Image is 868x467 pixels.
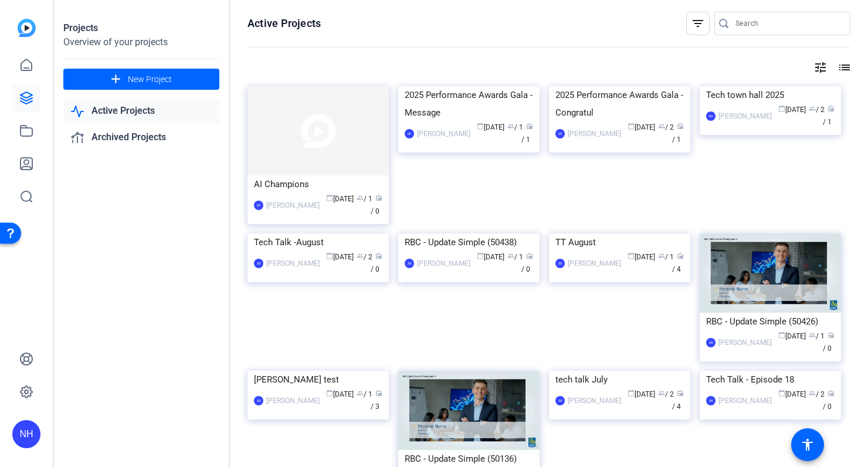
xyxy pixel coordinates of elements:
[706,86,835,104] div: Tech town hall 2025
[706,338,716,347] div: JW
[628,390,655,398] span: [DATE]
[375,390,382,397] span: radio
[809,331,816,339] span: group
[526,123,533,130] span: radio
[405,233,533,251] div: RBC - Update Simple (50438)
[706,111,716,121] div: NH
[628,390,635,397] span: calendar_today
[375,252,382,259] span: radio
[778,390,785,397] span: calendar_today
[266,258,320,269] div: [PERSON_NAME]
[813,60,828,75] mat-icon: tune
[63,99,219,123] a: Active Projects
[677,390,684,397] span: radio
[658,253,674,261] span: / 1
[778,332,806,340] span: [DATE]
[823,390,835,411] span: / 0
[375,194,382,201] span: radio
[568,258,621,269] div: [PERSON_NAME]
[706,396,716,405] div: JW
[658,252,665,259] span: group
[12,420,40,448] div: NH
[371,390,382,411] span: / 3
[658,390,665,397] span: group
[326,253,354,261] span: [DATE]
[357,195,372,203] span: / 1
[809,106,825,114] span: / 2
[521,253,533,273] span: / 0
[247,16,321,31] h1: Active Projects
[357,252,364,259] span: group
[809,332,825,340] span: / 1
[828,331,835,339] span: radio
[672,390,684,411] span: / 4
[691,16,705,31] mat-icon: filter_list
[658,123,674,131] span: / 2
[672,253,684,273] span: / 4
[718,395,772,407] div: [PERSON_NAME]
[417,258,470,269] div: [PERSON_NAME]
[63,21,219,35] div: Projects
[326,252,333,259] span: calendar_today
[417,128,470,140] div: [PERSON_NAME]
[836,60,850,75] mat-icon: list
[778,105,785,112] span: calendar_today
[568,128,621,140] div: [PERSON_NAME]
[706,371,835,388] div: Tech Talk - Episode 18
[677,123,684,130] span: radio
[778,390,806,398] span: [DATE]
[555,129,565,138] div: SP
[658,390,674,398] span: / 2
[555,233,684,251] div: TT August
[628,123,655,131] span: [DATE]
[254,371,382,388] div: [PERSON_NAME] test
[357,390,372,398] span: / 1
[63,126,219,150] a: Archived Projects
[658,123,665,130] span: group
[809,105,816,112] span: group
[735,16,841,31] input: Search
[254,233,382,251] div: Tech Talk -August
[823,332,835,353] span: / 0
[809,390,816,397] span: group
[18,19,36,37] img: blue-gradient.svg
[521,123,533,144] span: / 1
[357,253,372,261] span: / 2
[371,253,382,273] span: / 0
[507,123,523,131] span: / 1
[108,72,123,87] mat-icon: add
[326,195,354,203] span: [DATE]
[828,105,835,112] span: radio
[677,252,684,259] span: radio
[507,252,514,259] span: group
[628,123,635,130] span: calendar_today
[254,201,263,210] div: SP
[63,35,219,49] div: Overview of your projects
[477,123,504,131] span: [DATE]
[326,390,333,397] span: calendar_today
[326,390,354,398] span: [DATE]
[254,175,382,193] div: AI Champions
[718,110,772,122] div: [PERSON_NAME]
[828,390,835,397] span: radio
[405,259,414,268] div: JW
[63,69,219,90] button: New Project
[555,86,684,121] div: 2025 Performance Awards Gala - Congratul
[405,129,414,138] div: SP
[672,123,684,144] span: / 1
[254,396,263,405] div: JW
[801,438,815,452] mat-icon: accessibility
[555,396,565,405] div: JW
[477,252,484,259] span: calendar_today
[477,123,484,130] span: calendar_today
[357,194,364,201] span: group
[507,253,523,261] span: / 1
[823,106,835,126] span: / 1
[718,337,772,348] div: [PERSON_NAME]
[555,371,684,388] div: tech talk July
[628,253,655,261] span: [DATE]
[706,313,835,330] div: RBC - Update Simple (50426)
[357,390,364,397] span: group
[477,253,504,261] span: [DATE]
[254,259,263,268] div: JW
